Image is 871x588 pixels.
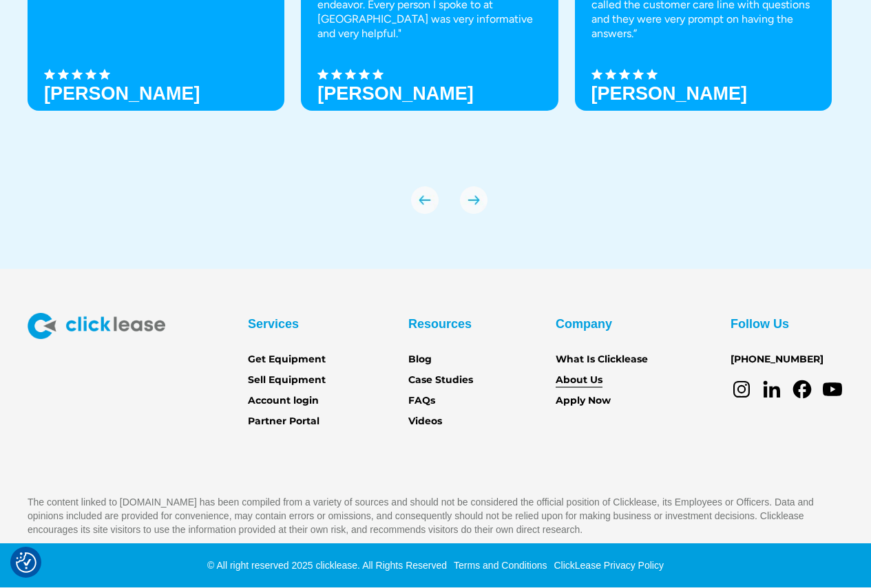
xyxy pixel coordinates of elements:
img: Black star icon [72,69,83,80]
a: Blog [408,352,432,367]
div: Services [248,313,299,335]
img: arrow Icon [460,186,487,214]
img: arrow Icon [411,186,439,214]
img: Black star icon [605,69,616,80]
a: Apply Now [556,393,611,409]
h3: [PERSON_NAME] [44,83,200,104]
img: Black star icon [633,69,644,80]
div: Follow Us [731,313,789,335]
p: The content linked to [DOMAIN_NAME] has been compiled from a variety of sources and should not be... [28,495,843,536]
img: Black star icon [44,69,55,80]
img: Black star icon [372,69,384,80]
div: Company [556,313,612,335]
a: Get Equipment [248,352,326,367]
a: What Is Clicklease [556,352,648,367]
a: Terms and Conditions [450,560,547,571]
a: Partner Portal [248,414,319,429]
img: Black star icon [647,69,658,80]
div: next slide [460,186,487,214]
a: Sell Equipment [248,373,326,388]
a: ClickLease Privacy Policy [550,560,664,571]
img: Revisit consent button [16,552,36,573]
img: Black star icon [99,69,110,80]
div: previous slide [411,186,439,214]
img: Black star icon [359,69,370,80]
img: Clicklease logo [28,313,165,339]
a: Case Studies [408,373,473,388]
img: Black star icon [317,69,328,80]
img: Black star icon [591,69,602,80]
button: Consent Preferences [16,552,36,573]
a: FAQs [408,393,435,409]
a: About Us [556,373,602,388]
strong: [PERSON_NAME] [317,83,474,104]
img: Black star icon [58,69,69,80]
a: Videos [408,414,442,429]
div: Resources [408,313,472,335]
img: Black star icon [619,69,630,80]
a: Account login [248,393,319,409]
img: Black star icon [331,69,342,80]
h3: [PERSON_NAME] [591,83,748,104]
div: © All right reserved 2025 clicklease. All Rights Reserved [207,558,447,572]
a: [PHONE_NUMBER] [731,352,823,367]
img: Black star icon [85,69,96,80]
img: Black star icon [345,69,356,80]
